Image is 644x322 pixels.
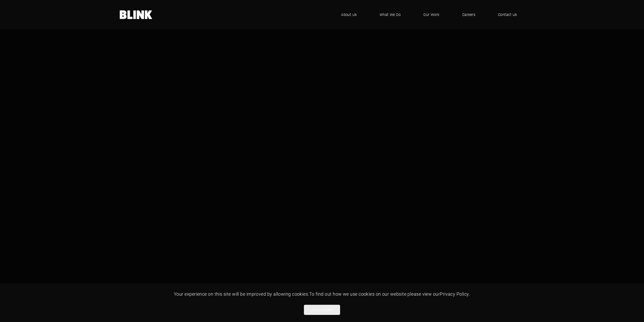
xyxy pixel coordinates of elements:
span: What We Do [380,12,401,17]
a: Home [120,10,153,19]
a: About Us [334,7,364,22]
span: Our Work [423,12,440,17]
span: Your experience on this site will be improved by allowing cookies. To find out how we use cookies... [174,291,470,297]
button: Allow cookies [304,305,340,315]
a: Careers [455,7,483,22]
span: Contact Us [498,12,517,17]
span: About Us [341,12,357,17]
span: Careers [462,12,475,17]
a: Contact Us [490,7,525,22]
a: Privacy Policy [440,291,469,297]
a: What We Do [372,7,408,22]
a: Our Work [416,7,447,22]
